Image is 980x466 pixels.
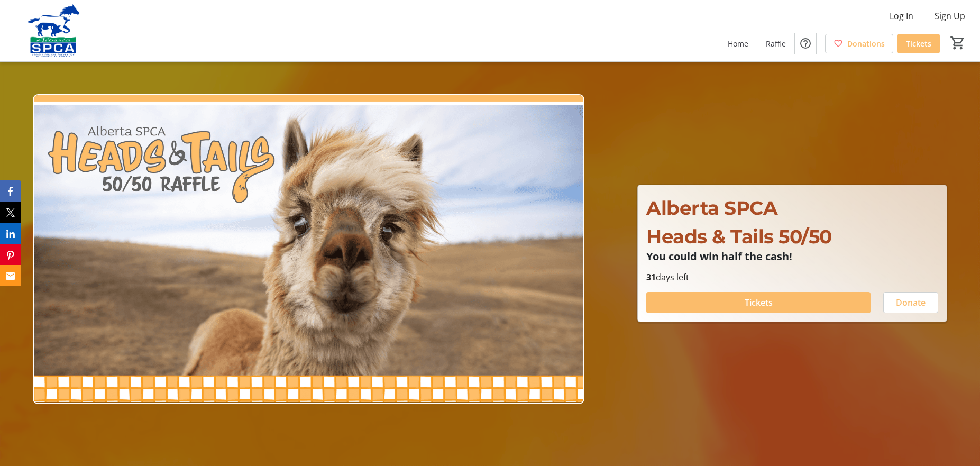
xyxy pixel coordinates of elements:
span: Sign Up [935,10,965,22]
a: Raffle [757,34,794,53]
a: Tickets [897,34,940,53]
button: Tickets [646,292,871,313]
button: Cart [948,33,967,52]
span: Donations [847,38,885,49]
span: Heads & Tails 50/50 [646,225,832,248]
p: days left [646,271,938,284]
span: Alberta SPCA [646,196,777,220]
a: Donations [825,34,893,53]
span: Raffle [766,38,786,49]
button: Log In [881,7,922,24]
img: Alberta SPCA's Logo [6,4,100,57]
span: Log In [890,10,913,22]
span: Tickets [745,296,773,309]
span: Tickets [906,38,931,49]
button: Donate [883,292,938,313]
img: Campaign CTA Media Photo [33,94,584,405]
button: Sign Up [926,7,974,24]
span: 31 [646,271,656,283]
p: You could win half the cash! [646,251,938,262]
a: Home [719,34,757,53]
button: Help [795,33,816,54]
span: Donate [896,296,926,309]
span: Home [728,38,748,49]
